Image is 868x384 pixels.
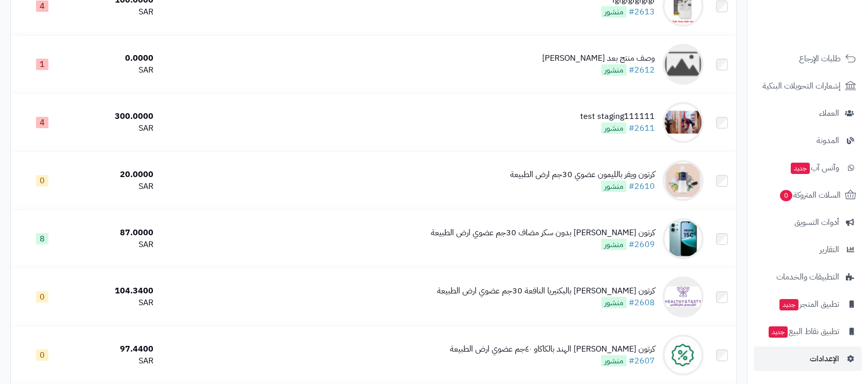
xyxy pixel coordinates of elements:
[754,101,862,126] a: العملاء
[542,53,655,64] div: وصف منتج بعد [PERSON_NAME]
[36,175,48,186] span: 0
[36,350,48,361] span: 0
[510,169,655,181] div: كرتون ويفر بالليمون عضوي 30جم ارض الطبيعة
[779,299,798,310] span: جديد
[663,160,704,201] img: كرتون ويفر بالليمون عضوي 30جم ارض الطبيعة
[768,324,839,339] span: تطبيق نقاط البيع
[799,51,841,66] span: طلبات الإرجاع
[817,133,839,148] span: المدونة
[36,117,48,128] span: 4
[810,352,839,366] span: الإعدادات
[790,161,839,175] span: وآتس آب
[629,122,655,134] a: #2611
[629,238,655,251] a: #2609
[36,291,48,303] span: 0
[78,285,153,297] div: 104.3400
[754,319,862,344] a: تطبيق نقاط البيعجديد
[601,355,627,366] span: منشور
[78,123,153,134] div: SAR
[754,74,862,98] a: إشعارات التحويلات البنكية
[754,237,862,262] a: التقارير
[780,190,792,201] span: 0
[754,155,862,180] a: وآتس آبجديد
[629,180,655,193] a: #2610
[601,297,627,308] span: منشور
[601,181,627,192] span: منشور
[762,79,841,93] span: إشعارات التحويلات البنكية
[78,64,153,76] div: SAR
[663,44,704,85] img: وصف منتج بعد اااااالرفع
[601,6,627,18] span: منشور
[794,215,839,230] span: أدوات التسويق
[779,188,841,202] span: السلات المتروكة
[580,111,655,123] div: test staging111111
[791,163,810,174] span: جديد
[754,46,862,71] a: طلبات الإرجاع
[754,292,862,317] a: تطبيق المتجرجديد
[78,227,153,239] div: 87.0000
[36,233,48,245] span: 8
[78,53,153,64] div: 0.0000
[431,227,655,239] div: كرتون [PERSON_NAME] بدون سكر مضاف 30جم عضوي ارض الطبيعة
[601,64,627,76] span: منشور
[629,296,655,309] a: #2608
[754,346,862,371] a: الإعدادات
[78,355,153,367] div: SAR
[754,128,862,153] a: المدونة
[629,355,655,367] a: #2607
[78,111,153,123] div: 300.0000
[450,343,655,355] div: كرتون [PERSON_NAME] الهند بالكاكاو ٤٠جم عضوي ارض الطبيعة
[754,210,862,235] a: أدوات التسويق
[754,183,862,207] a: السلات المتروكة0
[754,265,862,289] a: التطبيقات والخدمات
[437,285,655,297] div: كرتون [PERSON_NAME] بالبكتيريا النافعة 30جم عضوي ارض الطبيعة
[820,242,839,257] span: التقارير
[78,297,153,309] div: SAR
[36,59,48,70] span: 1
[663,218,704,259] img: كرتون ويفر شوكولاتة بدون سكر مضاف 30جم عضوي ارض الطبيعة
[663,102,704,143] img: test staging111111
[78,239,153,251] div: SAR
[36,1,48,12] span: 4
[78,169,153,181] div: 20.0000
[629,6,655,18] a: #2613
[769,326,788,338] span: جديد
[78,181,153,193] div: SAR
[78,343,153,355] div: 97.4400
[663,276,704,318] img: كرتون ويفر شوكولاتة بالبكتيريا النافعة 30جم عضوي ارض الطبيعة
[78,6,153,18] div: SAR
[819,106,839,120] span: العملاء
[778,297,839,311] span: تطبيق المتجر
[663,335,704,376] img: كرتون ويفر جوز الهند بالكاكاو ٤٠جم عضوي ارض الطبيعة
[629,64,655,76] a: #2612
[776,270,839,284] span: التطبيقات والخدمات
[601,239,627,250] span: منشور
[601,123,627,134] span: منشور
